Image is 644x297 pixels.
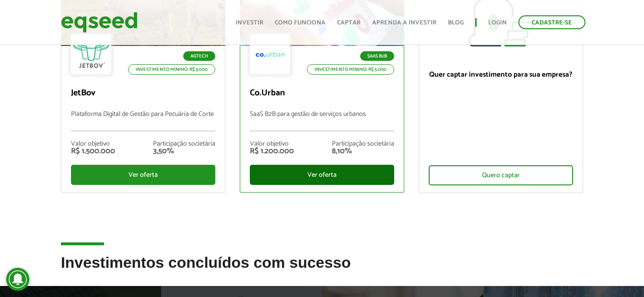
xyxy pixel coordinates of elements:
h2: Investimentos concluídos com sucesso [61,254,583,286]
p: Co.Urban [250,88,394,99]
a: Captar [337,20,361,26]
div: Valor objetivo [71,141,115,148]
a: Aprenda a investir [372,20,436,26]
div: Participação societária [153,141,215,148]
div: R$ 1.500.000 [71,148,115,155]
a: Login [488,20,507,26]
p: Investimento mínimo: R$ 5.000 [307,64,394,75]
a: Cadastre-se [518,15,585,29]
p: Investimento mínimo: R$ 5.000 [128,64,215,75]
div: Quero captar [429,165,573,185]
a: Investir [235,20,263,26]
div: 8,10% [332,148,394,155]
div: Ver oferta [250,165,394,185]
p: JetBov [71,88,215,99]
div: Valor objetivo [250,141,294,148]
a: Como funciona [275,20,326,26]
div: Participação societária [332,141,394,148]
p: Quer captar investimento para sua empresa? [429,70,573,79]
div: Ver oferta [71,165,215,185]
p: SaaS B2B [360,51,394,61]
img: EqSeed [61,10,138,35]
p: SaaS B2B para gestão de serviços urbanos [250,111,394,131]
div: R$ 1.200.000 [250,148,294,155]
div: 3,50% [153,148,215,155]
p: Plataforma Digital de Gestão para Pecuária de Corte [71,111,215,131]
p: Agtech [183,51,215,61]
a: Blog [448,20,464,26]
